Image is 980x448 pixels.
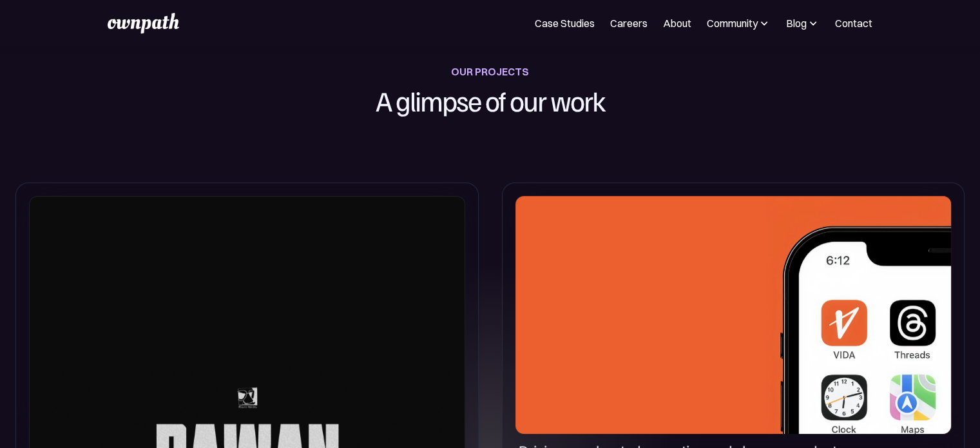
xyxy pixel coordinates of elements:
[451,63,529,81] div: OUR PROJECTS
[663,15,691,31] a: About
[707,15,771,31] div: Community
[786,15,807,31] div: Blog
[786,15,820,31] div: Blog
[610,15,648,31] a: Careers
[835,15,872,31] a: Contact
[707,15,758,31] div: Community
[311,81,669,121] h1: A glimpse of our work
[535,15,595,31] a: Case Studies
